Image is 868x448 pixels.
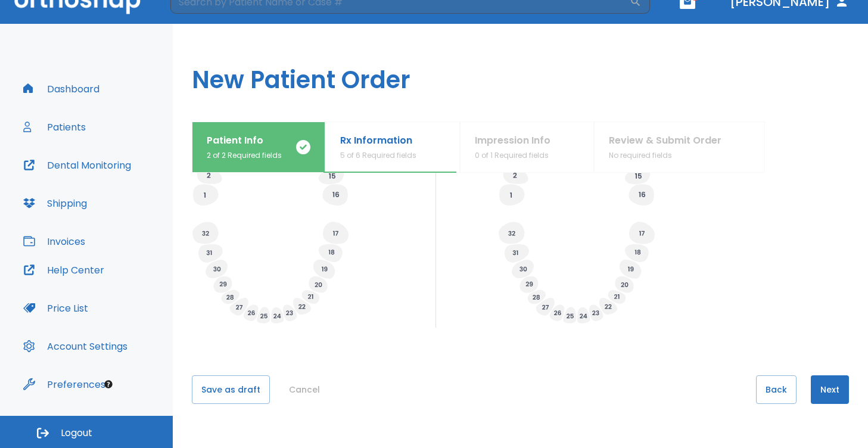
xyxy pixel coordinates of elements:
button: Patients [16,113,93,141]
button: Next [811,375,849,404]
p: Patient Info [207,133,282,148]
button: Help Center [16,256,111,284]
p: 2 of 2 Required fields [207,150,282,161]
p: 5 of 6 Required fields [340,150,416,161]
button: Back [756,375,797,404]
button: Save as draft [192,375,270,404]
button: Account Settings [16,332,135,360]
p: Rx Information [340,133,416,148]
button: Dashboard [16,74,107,103]
button: Preferences [16,370,113,399]
span: Logout [61,427,92,440]
button: Cancel [284,375,325,404]
div: Tooltip anchor [103,379,114,390]
h1: New Patient Order [173,24,868,122]
button: Dental Monitoring [16,151,138,179]
button: Price List [16,294,95,322]
button: Shipping [16,189,94,217]
button: Invoices [16,227,92,256]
